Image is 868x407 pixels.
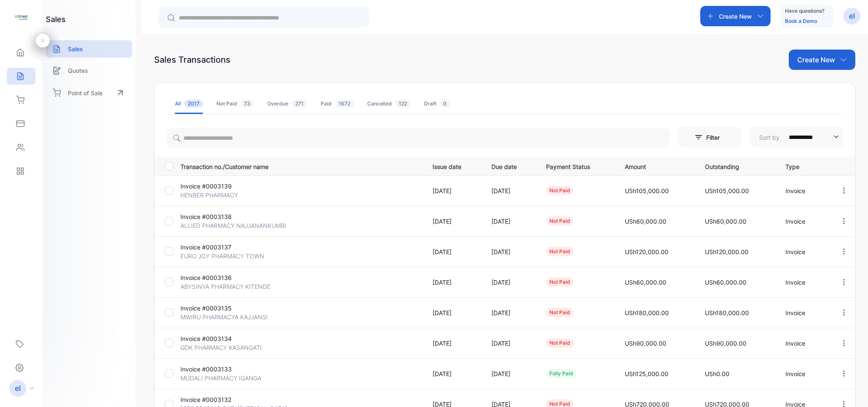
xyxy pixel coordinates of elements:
span: USh125,000.00 [625,370,668,377]
p: [DATE] [433,369,474,378]
button: Sort by [750,127,843,147]
a: Quotes [46,62,132,79]
p: el [15,383,21,394]
p: [DATE] [433,247,474,256]
span: 73 [241,100,254,108]
p: Quotes [68,66,88,75]
p: [DATE] [433,339,474,348]
span: 0 [440,100,450,108]
div: not paid [546,308,574,317]
p: Due date [491,161,529,171]
div: not paid [546,338,574,348]
p: Invoice [785,339,822,348]
button: Create New [700,6,771,26]
p: [DATE] [433,186,474,195]
span: USh60,000.00 [705,279,746,286]
a: Book a Demo [785,18,817,24]
p: [DATE] [433,278,474,287]
p: Outstanding [705,161,768,171]
div: Sales Transactions [154,53,230,66]
p: [DATE] [433,217,474,226]
p: HENBER PHARMACY [180,191,261,199]
span: USh120,000.00 [705,248,749,255]
span: USh90,000.00 [625,340,666,347]
span: 1672 [335,100,354,108]
div: All [175,100,203,108]
p: GDK PHARMACY KASANGATI [180,343,262,352]
div: Draft [424,100,450,108]
div: Cancelled [367,100,410,108]
p: Invoice #0003139 [180,182,261,191]
a: Sales [46,40,132,58]
p: Invoice [785,369,822,378]
p: [DATE] [491,369,529,378]
div: not paid [546,186,574,195]
p: ALLIED PHARMACY NAJJANANKUMBI [180,221,286,230]
p: Invoice #0003135 [180,304,261,313]
p: [DATE] [433,308,474,317]
p: Invoice #0003138 [180,212,261,221]
span: USh60,000.00 [625,279,666,286]
p: Invoice [785,217,822,226]
p: Sales [68,44,83,53]
span: USh60,000.00 [705,218,746,225]
p: Point of Sale [68,89,103,97]
div: Paid [321,100,354,108]
p: [DATE] [491,186,529,195]
p: Type [785,161,822,171]
p: [DATE] [491,339,529,348]
span: 122 [395,100,410,108]
p: el [849,11,855,22]
p: [DATE] [491,308,529,317]
div: Overdue [267,100,307,108]
p: Sort by [759,133,779,142]
span: USh105,000.00 [625,187,669,194]
a: Point of Sale [46,83,132,102]
p: MUDALI PHARMACY IGANGA [180,374,261,382]
img: logo [15,11,28,24]
p: Invoice #0003136 [180,273,261,282]
span: USh105,000.00 [705,187,749,194]
p: EURO JOY PHARMACY TOWN [180,252,264,260]
p: Invoice #0003137 [180,243,261,252]
span: USh0.00 [705,370,729,377]
p: Payment Status [546,161,607,171]
p: MWIRU PHARMACYA KAJJANSI [180,313,268,321]
h1: sales [46,14,66,25]
p: Invoice [785,308,822,317]
button: Create New [789,50,855,70]
p: [DATE] [491,278,529,287]
span: USh60,000.00 [625,218,666,225]
button: el [843,6,860,26]
span: USh180,000.00 [625,309,669,316]
span: 271 [292,100,307,108]
p: Invoice [785,186,822,195]
p: Issue date [433,161,474,171]
p: Invoice #0003133 [180,365,261,374]
span: USh90,000.00 [705,340,746,347]
p: Create New [797,55,835,65]
p: [DATE] [491,217,529,226]
p: ABYSINYA PHARMACY KITENDE [180,282,270,291]
iframe: LiveChat chat widget [832,371,868,407]
p: Create New [719,12,752,21]
p: [DATE] [491,247,529,256]
p: Invoice #0003134 [180,334,261,343]
p: Have questions? [785,7,824,15]
span: USh180,000.00 [705,309,749,316]
p: Invoice [785,278,822,287]
p: Amount [625,161,688,171]
div: not paid [546,277,574,287]
p: Invoice [785,247,822,256]
span: 2017 [184,100,203,108]
div: not paid [546,216,574,226]
p: Transaction no./Customer name [180,161,422,171]
div: not paid [546,247,574,256]
div: Not Paid [216,100,254,108]
p: Invoice #0003132 [180,395,261,404]
div: fully paid [546,369,577,378]
span: USh120,000.00 [625,248,668,255]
